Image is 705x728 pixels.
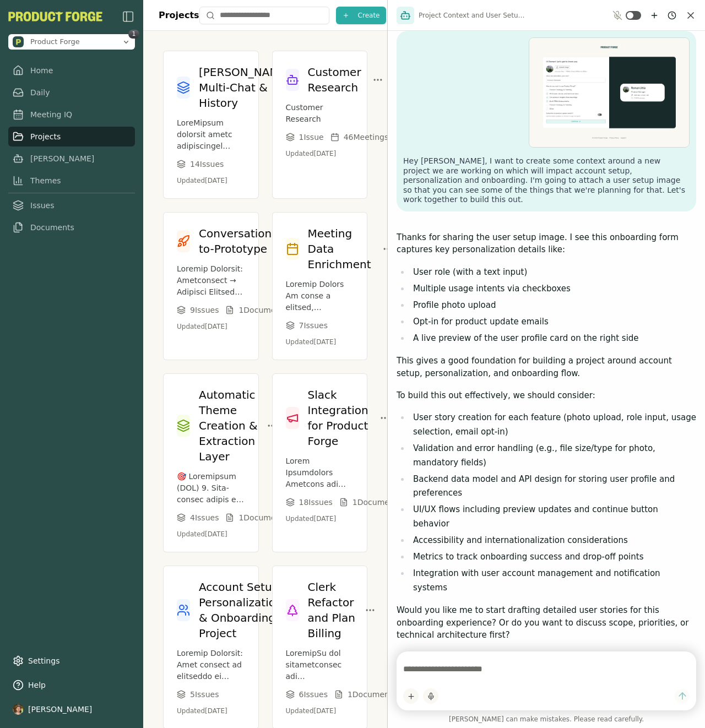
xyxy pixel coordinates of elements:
[665,9,679,22] button: Chat history
[8,218,135,237] a: Documents
[410,534,696,548] li: Accessibility and internationalization considerations
[397,715,696,724] span: [PERSON_NAME] can make mistakes. Please read carefully.
[299,689,328,700] span: 6 Issue s
[8,195,135,215] a: Issues
[419,11,529,20] span: Project Context and User Setup Planning
[410,282,696,296] li: Multiple usage intents via checkboxes
[190,305,219,316] span: 9 Issue s
[380,241,395,257] button: Project options
[8,149,135,169] a: [PERSON_NAME]
[177,707,245,715] p: Updated [DATE]
[8,34,135,50] button: Open organization switcher
[362,602,378,618] button: Project options
[410,332,696,346] li: A live preview of the user profile card on the right side
[128,30,139,39] span: 1
[410,298,696,313] li: Profile photo upload
[377,410,393,426] button: Project options
[159,9,199,22] h1: Projects
[299,320,328,331] span: 7 Issue s
[410,442,696,470] li: Validation and error handling (e.g., file size/type for photo, mandatory fields)
[190,512,219,523] span: 4 Issue s
[190,689,219,700] span: 5 Issue s
[397,355,696,379] p: This gives a good foundation for building a project around account setup, personalization, and on...
[358,11,380,20] span: Create
[685,10,696,21] button: Close chat
[177,648,245,682] p: Loremip Dolorsit: Amet consect ad elitseddo ei temporin u labore etd magnaali enimadmini veniamq ...
[199,64,299,111] h3: [PERSON_NAME] Multi-Chat & History
[177,176,245,185] p: Updated [DATE]
[675,689,690,704] button: Send message
[410,550,696,564] li: Metrics to track onboarding success and drop-off points
[199,579,291,641] h3: Account Setup, Personalization & Onboarding Project
[286,455,354,490] p: Lorem Ipsumdolors Ametcons adi Elitsed Doeiu1. Temp Incid UtlaboreeTdolore magn Aliquae adm Veni ...
[348,689,392,700] span: 1 Document
[286,514,354,523] p: Updated [DATE]
[8,61,135,80] a: Home
[410,315,696,329] li: Opt-in for product update emails
[397,389,696,402] p: To build this out effectively, we should consider:
[529,37,690,148] img: Uaer Setup.png
[410,411,696,439] li: User story creation for each feature (photo upload, role input, usage selection, email opt-in)
[286,338,354,346] p: Updated [DATE]
[8,105,135,124] a: Meeting IQ
[8,675,135,695] button: Help
[423,688,438,704] button: Start dictation
[286,648,354,682] p: LoremipSu dol sitametconsec adi elitseddoeiusm, temporincidi, utl etdolor magna al enimadm ven qu...
[397,231,696,256] p: Thanks for sharing the user setup image. I see this onboarding form captures key personalization ...
[8,12,102,21] img: Product Forge
[410,567,696,595] li: Integration with user account management and notification systems
[8,171,135,191] a: Themes
[13,704,24,715] img: profile
[403,688,419,704] button: Add content to chat
[370,72,386,88] button: Project options
[8,127,135,146] a: Projects
[8,12,102,21] button: PF-Logo
[299,497,333,508] span: 18 Issue s
[13,36,24,47] img: Product Forge
[397,604,696,642] p: Would you like me to start drafting detailed user stories for this onboarding experience? Or do y...
[122,10,135,23] button: Close Sidebar
[238,305,283,316] span: 1 Document
[336,7,387,24] button: Create
[410,265,696,280] li: User role (with a text input)
[308,226,380,272] h3: Meeting Data Enrichment
[410,472,696,501] li: Backend data model and API design for storing user profile and preferences
[177,117,245,152] p: LoreMipsum dolorsit ametc adipiscingel seddoei tem inci utla etdolo-magn aliquaenima, m veniamqui...
[177,263,245,298] p: Loremip Dolorsit: Ametconsect → Adipisci Elitseddo EiusmoDtem inc utlabor etdoloremag aliq e admi...
[8,651,135,671] a: Settings
[8,699,135,719] button: [PERSON_NAME]
[286,102,354,125] p: Customer Research
[177,322,245,331] p: Updated [DATE]
[344,132,389,143] span: 46 Meeting s
[199,387,264,464] h3: Automatic Theme Creation & Extraction Layer
[403,156,690,205] p: Hey [PERSON_NAME], I want to create some context around a new project we are working on which wil...
[177,471,245,506] p: 🎯 Loremipsum (DOL) 9. Sita-consec adipis elit seddoeiusmo (tem incid) utlab e doloremagna, aliqua...
[299,132,324,143] span: 1 Issue
[30,37,80,47] span: Product Forge
[286,279,354,313] p: Loremip Dolors Am conse a elitsed, doeiusmo, tem incidi utlabore etdolor mag aliquae adminimv qui...
[177,530,245,539] p: Updated [DATE]
[286,149,354,158] p: Updated [DATE]
[286,707,354,715] p: Updated [DATE]
[308,387,377,449] h3: Slack Integration for Product Forge
[238,512,283,523] span: 1 Document
[626,11,641,20] button: Toggle ambient mode
[410,503,696,531] li: UI/UX flows including preview updates and continue button behavior
[352,497,397,508] span: 1 Document
[122,10,135,23] img: sidebar
[190,159,224,170] span: 14 Issue s
[308,64,370,95] h3: Customer Research
[308,579,363,641] h3: Clerk Refactor and Plan Billing
[648,9,661,22] button: New chat
[8,83,135,102] a: Daily
[199,226,284,257] h3: Conversation-to-Prototype
[264,418,280,433] button: Project options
